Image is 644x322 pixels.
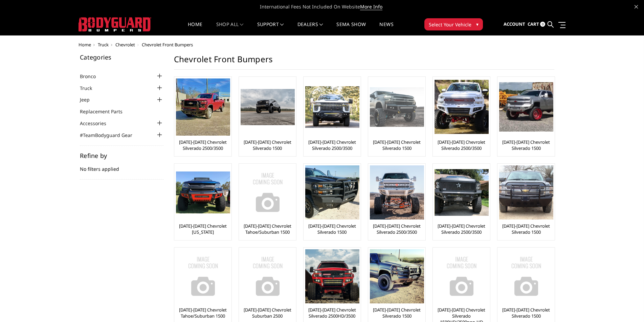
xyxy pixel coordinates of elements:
[80,73,104,80] a: Bronco
[424,18,483,30] button: Select Your Vehicle
[504,15,525,33] a: Account
[216,22,244,35] a: shop all
[79,42,91,48] a: Home
[80,54,164,60] h5: Categories
[528,15,545,33] a: Cart 0
[360,3,382,10] a: More Info
[370,139,424,151] a: [DATE]-[DATE] Chevrolet Silverado 1500
[80,153,164,180] div: No filters applied
[499,249,553,303] img: No Image
[476,21,479,28] span: ▾
[176,249,230,303] img: No Image
[80,96,98,103] a: Jeep
[241,307,294,319] a: [DATE]-[DATE] Chevrolet Suburban 2500
[98,42,109,48] a: Truck
[241,223,294,235] a: [DATE]-[DATE] Chevrolet Tahoe/Suburban 1500
[142,42,193,48] span: Chevrolet Front Bumpers
[528,21,539,27] span: Cart
[174,54,554,70] h1: Chevrolet Front Bumpers
[499,249,553,303] a: No Image
[504,21,525,27] span: Account
[176,223,230,235] a: [DATE]-[DATE] Chevrolet [US_STATE]
[370,223,424,235] a: [DATE]-[DATE] Chevrolet Silverado 2500/3500
[305,223,359,235] a: [DATE]-[DATE] Chevrolet Silverado 1500
[305,139,359,151] a: [DATE]-[DATE] Chevrolet Silverado 2500/3500
[79,17,151,31] img: BODYGUARD BUMPERS
[241,249,294,303] a: No Image
[297,22,323,35] a: Dealers
[435,249,489,303] img: No Image
[370,307,424,319] a: [DATE]-[DATE] Chevrolet Silverado 1500
[80,132,141,139] a: #TeamBodyguard Gear
[499,223,553,235] a: [DATE]-[DATE] Chevrolet Silverado 1500
[540,22,545,27] span: 0
[241,139,294,151] a: [DATE]-[DATE] Chevrolet Silverado 1500
[429,21,471,28] span: Select Your Vehicle
[241,165,294,220] a: No Image
[241,249,295,303] img: No Image
[176,307,230,319] a: [DATE]-[DATE] Chevrolet Tahoe/Suburban 1500
[499,307,553,319] a: [DATE]-[DATE] Chevrolet Silverado 1500
[336,22,366,35] a: SEMA Show
[241,165,295,220] img: No Image
[176,249,230,303] a: No Image
[499,139,553,151] a: [DATE]-[DATE] Chevrolet Silverado 1500
[379,22,393,35] a: News
[257,22,284,35] a: Support
[188,22,202,35] a: Home
[435,139,488,151] a: [DATE]-[DATE] Chevrolet Silverado 2500/3500
[435,249,488,303] a: No Image
[176,139,230,151] a: [DATE]-[DATE] Chevrolet Silverado 2500/3500
[435,223,488,235] a: [DATE]-[DATE] Chevrolet Silverado 2500/3500
[80,108,131,115] a: Replacement Parts
[80,153,164,159] h5: Refine by
[610,290,644,322] iframe: Chat Widget
[115,42,135,48] a: Chevrolet
[80,120,115,127] a: Accessories
[305,307,359,319] a: [DATE]-[DATE] Chevrolet Silverado 2500HD/3500
[80,85,101,92] a: Truck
